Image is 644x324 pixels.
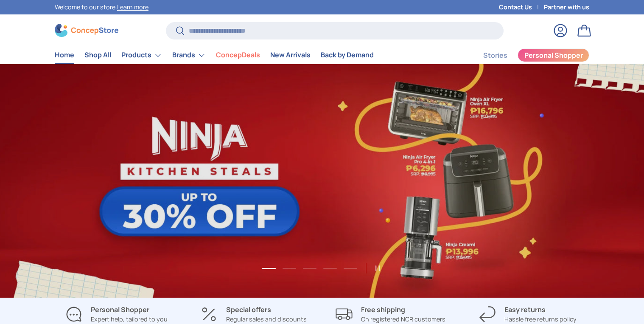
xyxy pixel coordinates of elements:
[329,304,452,324] a: Free shipping On registered NCR customers
[361,315,445,324] p: On registered NCR customers
[226,315,307,324] p: Regular sales and discounts
[524,52,583,59] span: Personal Shopper
[321,47,374,63] a: Back by Demand
[172,47,206,64] a: Brands
[483,47,507,64] a: Stories
[466,304,589,324] a: Easy returns Hassle free returns policy
[216,47,260,63] a: ConcepDeals
[192,304,315,324] a: Special offers Regular sales and discounts
[84,47,111,63] a: Shop All
[55,47,374,64] nav: Primary
[55,304,178,324] a: Personal Shopper Expert help, tailored to you
[361,305,405,314] strong: Free shipping
[518,48,589,62] a: Personal Shopper
[116,47,167,64] summary: Products
[91,305,149,314] strong: Personal Shopper
[499,3,544,12] a: Contact Us
[167,47,211,64] summary: Brands
[117,3,148,11] a: Learn more
[55,3,148,12] p: Welcome to our store.
[463,47,589,64] nav: Secondary
[55,24,118,37] img: ConcepStore
[91,315,168,324] p: Expert help, tailored to you
[121,47,162,64] a: Products
[504,315,577,324] p: Hassle free returns policy
[270,47,311,63] a: New Arrivals
[226,305,271,314] strong: Special offers
[504,305,546,314] strong: Easy returns
[544,3,589,12] a: Partner with us
[55,47,74,63] a: Home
